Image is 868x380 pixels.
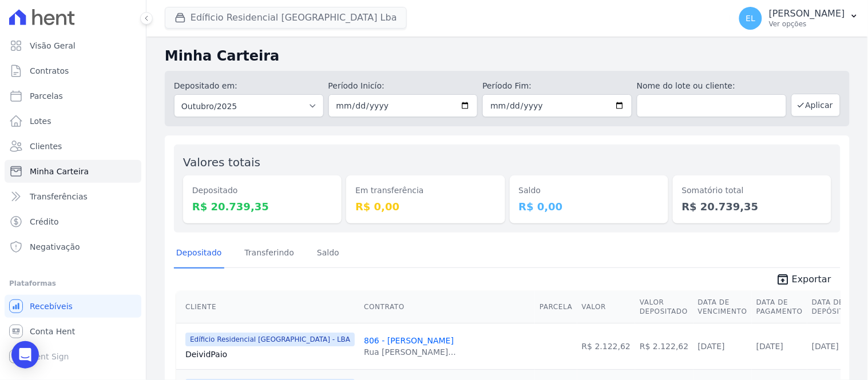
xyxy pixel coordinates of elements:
td: R$ 2.122,62 [577,323,635,369]
th: Data de Depósito [807,291,854,323]
th: Valor [577,291,635,323]
a: [DATE] [698,342,725,351]
a: Contratos [5,59,141,82]
a: unarchive Exportar [767,273,841,289]
a: Conta Hent [5,320,141,343]
th: Contrato [359,291,535,323]
th: Valor Depositado [635,291,693,323]
i: unarchive [776,273,790,286]
label: Depositado em: [174,81,237,90]
span: Edíficio Residencial [GEOGRAPHIC_DATA] - LBA [185,333,355,346]
span: Exportar [792,273,831,286]
span: Crédito [30,216,59,227]
label: Valores totais [183,155,260,169]
label: Período Inicío: [328,80,478,92]
a: Lotes [5,110,141,133]
a: Clientes [5,135,141,158]
th: Parcela [535,291,577,323]
dd: R$ 20.739,35 [192,199,332,214]
p: Ver opções [769,19,845,29]
span: Visão Geral [30,40,76,51]
dt: Em transferência [355,185,496,197]
p: [PERSON_NAME] [769,8,845,19]
a: Minha Carteira [5,160,141,183]
a: Negativação [5,235,141,258]
div: Rua [PERSON_NAME]... [364,346,456,358]
a: 806 - [PERSON_NAME] [364,336,454,345]
div: Plataformas [9,277,137,290]
label: Período Fim: [482,80,632,92]
h2: Minha Carteira [165,46,850,66]
span: Parcelas [30,90,63,102]
label: Nome do lote ou cliente: [637,80,787,92]
a: [DATE] [756,342,783,351]
th: Data de Vencimento [693,291,752,323]
span: Negativação [30,241,80,253]
span: Clientes [30,141,62,152]
dt: Somatório total [682,185,822,197]
a: Crédito [5,210,141,233]
span: Recebíveis [30,301,73,312]
th: Data de Pagamento [752,291,807,323]
td: R$ 2.122,62 [635,323,693,369]
span: Contratos [30,65,69,77]
button: Aplicar [791,94,841,117]
th: Cliente [176,291,359,323]
a: Saldo [315,239,342,269]
a: [DATE] [812,342,839,351]
span: EL [746,14,756,22]
dt: Depositado [192,185,332,197]
button: EL [PERSON_NAME] Ver opções [730,2,868,34]
div: Open Intercom Messenger [11,341,39,369]
span: Conta Hent [30,326,75,337]
a: Depositado [174,239,224,269]
span: Lotes [30,115,51,127]
dd: R$ 0,00 [519,199,659,214]
a: Visão Geral [5,34,141,57]
dd: R$ 0,00 [355,199,496,214]
a: Transferências [5,185,141,208]
a: Parcelas [5,85,141,107]
span: Transferências [30,191,88,202]
a: Transferindo [243,239,297,269]
span: Minha Carteira [30,166,89,177]
button: Edíficio Residencial [GEOGRAPHIC_DATA] Lba [165,7,407,29]
dd: R$ 20.739,35 [682,199,822,214]
a: Recebíveis [5,295,141,318]
dt: Saldo [519,185,659,197]
a: DeividPaio [185,349,355,360]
